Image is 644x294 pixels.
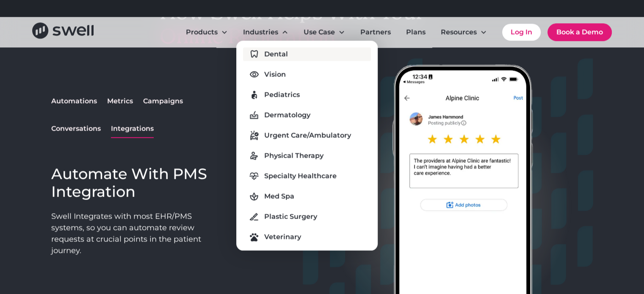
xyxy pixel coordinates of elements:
span: Online Reputation [160,24,335,49]
a: Log In [502,24,541,41]
div: Use Case [304,27,335,37]
div: Use Case [297,24,352,41]
a: Dental [243,47,371,61]
a: Vision [243,68,371,81]
a: Med Spa [243,190,371,203]
div: Dental [264,49,288,59]
div: Industries [243,27,278,37]
div: Urgent Care/Ambulatory [264,130,351,140]
div: Resources [434,24,494,41]
a: Veterinary [243,230,371,244]
a: Urgent Care/Ambulatory [243,129,371,142]
div: Metrics [107,96,133,106]
a: Book a Demo [547,23,612,41]
p: Swell Integrates with most EHR/PMS systems, so you can automate review requests at crucial points... [51,211,226,256]
a: Dermatology [243,108,371,122]
div: Med Spa [264,191,294,201]
div: Integrations [111,124,154,134]
div: Products [186,27,218,37]
a: Specialty Healthcare [243,169,371,183]
div: Campaigns [143,96,183,106]
a: home [32,22,94,41]
div: Products [179,24,235,41]
a: Partners [354,24,398,41]
div: Specialty Healthcare [264,171,337,181]
div: Pediatrics [264,90,300,100]
div: Vision [264,69,286,80]
div: Veterinary [264,232,301,242]
h3: Automate With PMS Integration [51,165,226,201]
a: Plastic Surgery [243,210,371,223]
div: Resources [441,27,477,37]
div: Industries [236,24,295,41]
a: Pediatrics [243,88,371,102]
nav: Industries [236,41,378,250]
div: Conversations [51,124,101,134]
div: Dermatology [264,110,310,120]
div: Automations [51,96,97,106]
a: Physical Therapy [243,149,371,162]
a: Plans [399,24,432,41]
div: Physical Therapy [264,151,323,161]
div: Plastic Surgery [264,212,317,222]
